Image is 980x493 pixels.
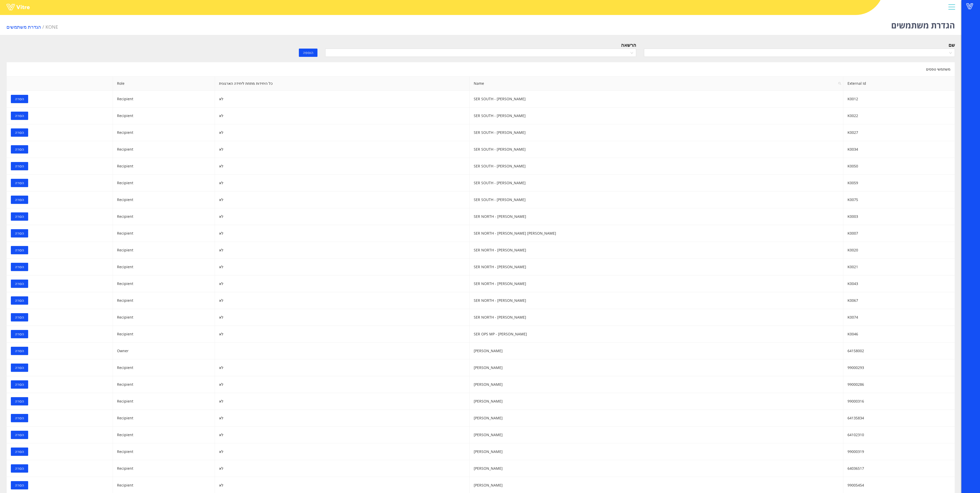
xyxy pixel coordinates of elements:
td: לא [215,443,470,460]
td: SER NORTH - [PERSON_NAME] [470,259,843,275]
span: K0034 [847,147,858,152]
td: לא [215,124,470,141]
button: הסרה [11,229,28,237]
span: הסרה [15,147,24,152]
button: הסרה [11,448,28,456]
li: הגדרת משתמשים [6,23,45,30]
span: הסרה [15,298,24,303]
span: K0007 [847,231,858,236]
td: [PERSON_NAME] [470,443,843,460]
span: הסרה [15,130,24,135]
span: הסרה [15,247,24,253]
td: לא [215,191,470,208]
span: Recipient [117,96,133,101]
td: SER OPS MP - [PERSON_NAME] [470,326,843,343]
button: הסרה [11,280,28,288]
td: לא [215,393,470,410]
td: לא [215,410,470,427]
span: הסרה [15,230,24,236]
td: SER NORTH - [PERSON_NAME] [470,208,843,225]
span: 64036517 [847,466,864,471]
span: Name [470,76,843,90]
td: SER NORTH - [PERSON_NAME] [470,275,843,292]
span: 64135834 [847,415,864,420]
div: שם [948,41,955,49]
button: הוספה [299,49,317,57]
span: K0043 [847,281,858,286]
span: הסרה [15,214,24,219]
td: לא [215,259,470,275]
button: הסרה [11,380,28,389]
span: Recipient [117,130,133,135]
span: Recipient [117,449,133,454]
span: Owner [117,348,129,353]
span: Recipient [117,332,133,336]
td: לא [215,460,470,477]
div: משתמשי טפסים [6,62,955,76]
span: Recipient [117,147,133,152]
span: K0027 [847,130,858,135]
span: 99000316 [847,399,864,404]
td: [PERSON_NAME] [470,427,843,443]
span: הסרה [15,449,24,455]
span: K0003 [847,214,858,219]
span: Recipient [117,164,133,168]
span: 223 [45,24,58,30]
th: External Id [843,76,955,91]
span: 99000293 [847,365,864,370]
td: SER SOUTH - [PERSON_NAME] [470,107,843,124]
div: הרשאה [621,41,636,49]
span: Recipient [117,382,133,387]
button: הסרה [11,364,28,372]
span: הסרה [15,180,24,186]
button: הסרה [11,296,28,305]
span: הסרה [15,163,24,169]
span: K0022 [847,113,858,118]
td: [PERSON_NAME] [470,376,843,393]
span: Recipient [117,365,133,370]
button: הסרה [11,112,28,120]
span: 99000319 [847,449,864,454]
span: הסרה [15,432,24,438]
span: הסרה [15,466,24,471]
span: הסרה [15,264,24,270]
td: לא [215,91,470,107]
td: [PERSON_NAME] [470,410,843,427]
td: לא [215,309,470,326]
span: הסרה [15,398,24,404]
td: לא [215,158,470,175]
td: לא [215,427,470,443]
td: SER SOUTH - [PERSON_NAME] [470,141,843,158]
td: [PERSON_NAME] [470,359,843,376]
td: SER NORTH - [PERSON_NAME] [470,242,843,259]
span: הסרה [15,331,24,337]
td: לא [215,107,470,124]
span: K0020 [847,248,858,252]
span: הסרה [15,415,24,421]
span: הסרה [15,197,24,203]
span: הסרה [15,382,24,387]
span: Recipient [117,399,133,404]
button: הסרה [11,145,28,153]
button: הסרה [11,162,28,170]
span: Recipient [117,281,133,286]
button: הסרה [11,464,28,473]
span: K0075 [847,197,858,202]
span: הסרה [15,365,24,371]
span: Recipient [117,415,133,420]
button: הסרה [11,196,28,204]
button: הסרה [11,330,28,338]
td: SER SOUTH - [PERSON_NAME] [470,175,843,191]
button: הסרה [11,481,28,489]
td: לא [215,275,470,292]
span: K0059 [847,180,858,185]
span: search [838,82,841,85]
span: K0012 [847,96,858,101]
td: לא [215,175,470,191]
td: SER SOUTH - [PERSON_NAME] [470,158,843,175]
button: הסרה [11,128,28,137]
span: Recipient [117,466,133,471]
td: SER NORTH - [PERSON_NAME] [470,309,843,326]
button: הסרה [11,313,28,321]
td: [PERSON_NAME] [470,343,843,359]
